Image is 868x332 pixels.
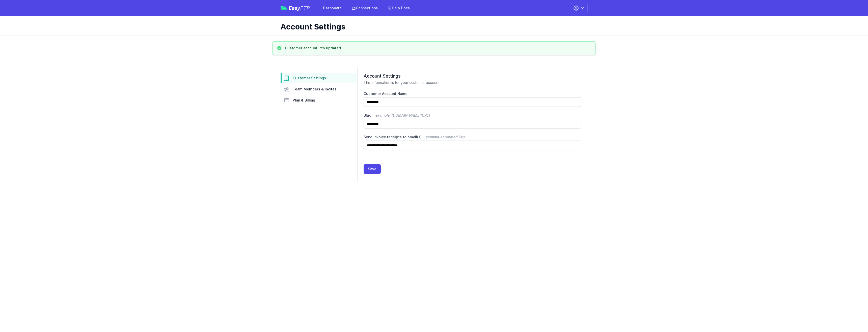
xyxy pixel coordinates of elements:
[364,135,581,140] label: Send invoice receipts to email(s)
[293,87,337,92] span: Team Members & Invites
[364,91,581,96] label: Customer Account Name
[293,98,315,103] span: Plan & Billing
[281,95,357,105] a: Plan & Billing
[281,6,287,10] img: easyftp_logo.png
[349,4,381,13] a: Connections
[281,84,357,94] a: Team Members & Invites
[285,46,342,51] h3: Customer account info updated.
[320,4,345,13] a: Dashboard
[300,5,310,11] span: FTP
[364,80,581,85] p: This information is for your customer account.
[364,113,581,118] label: Slug
[426,135,465,139] span: (comma-separated list)
[293,76,326,81] span: Customer Settings
[364,164,381,174] button: Save
[281,73,357,83] a: Customer Settings
[281,6,310,11] a: EasyFTP
[364,73,581,79] h2: Account Settings
[289,6,310,11] span: Easy
[375,113,430,117] span: example: [DOMAIN_NAME][URL]
[385,4,413,13] a: Help Docs
[281,22,583,31] h1: Account Settings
